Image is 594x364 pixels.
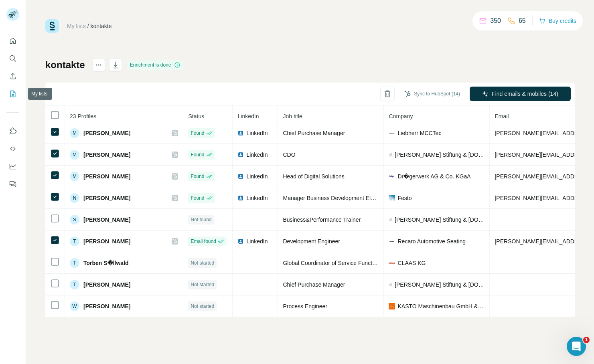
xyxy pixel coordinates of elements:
div: S [70,215,79,224]
span: [PERSON_NAME] [83,216,130,224]
span: Not started [191,259,214,267]
div: M [70,128,79,138]
span: [PERSON_NAME] [83,302,130,310]
span: Process Engineer [283,303,327,309]
img: company-logo [389,195,395,201]
button: Use Surfe API [6,142,19,156]
span: [PERSON_NAME] [83,281,130,289]
img: company-logo [389,173,395,180]
span: [PERSON_NAME] Stiftung & [DOMAIN_NAME] [PERSON_NAME] [395,151,485,159]
span: LinkedIn [246,194,268,202]
a: My lists [67,23,86,29]
img: LinkedIn logo [237,173,244,180]
img: company-logo [389,260,395,266]
div: N [70,193,79,203]
button: Sync to HubSpot (14) [399,88,466,100]
span: Email [495,113,509,119]
span: [PERSON_NAME] [83,172,130,180]
span: Torben S�llwald [83,259,129,267]
img: LinkedIn logo [237,238,244,245]
img: LinkedIn logo [237,152,244,158]
span: 1 [583,337,590,343]
img: company-logo [389,238,395,245]
span: Business&Performance Trainer [283,216,361,223]
img: company-logo [389,130,395,136]
button: Quick start [6,34,19,48]
span: Found [191,151,204,158]
button: Use Surfe on LinkedIn [6,124,19,138]
img: LinkedIn logo [237,195,244,201]
button: Find emails & mobiles (14) [470,87,571,101]
span: [PERSON_NAME] [83,237,130,245]
span: LinkedIn [246,151,268,159]
button: Buy credits [539,15,576,26]
button: Dashboard [6,159,19,174]
p: 350 [490,16,501,26]
span: [PERSON_NAME] [83,129,130,137]
div: T [70,237,79,246]
span: Status [188,113,204,119]
span: CLAAS KG [397,259,426,267]
div: W [70,301,79,311]
span: Head of Digital Solutions [283,173,344,180]
span: Global Coordinator of Service Function Material Flow Technologies [283,260,449,266]
img: Surfe Logo [45,19,59,33]
span: Find emails & mobiles (14) [492,90,558,98]
span: Found [191,129,204,137]
span: Email found [191,238,216,245]
iframe: Intercom live chat [567,337,586,356]
button: Feedback [6,177,19,191]
span: Found [191,194,204,202]
span: Chief Purchase Manager [283,281,345,288]
li: / [87,22,89,30]
h1: kontakte [45,59,85,71]
span: Not started [191,281,214,288]
span: Not found [191,216,211,223]
span: CDO [283,152,295,158]
div: M [70,150,79,160]
div: kontakte [91,22,112,30]
span: [PERSON_NAME] [83,151,130,159]
span: Not started [191,303,214,310]
span: LinkedIn [246,129,268,137]
span: Development Engineer [283,238,340,245]
span: Festo [397,194,412,202]
span: Job title [283,113,302,119]
span: LinkedIn [237,113,259,119]
span: 23 Profiles [70,113,96,119]
span: [PERSON_NAME] Stiftung & [DOMAIN_NAME] [PERSON_NAME] [395,281,485,289]
span: LinkedIn [246,237,268,245]
div: T [70,258,79,268]
span: Company [389,113,413,119]
img: company-logo [389,303,395,309]
span: Dr�gerwerk AG & Co. KGaA [397,172,470,180]
span: [PERSON_NAME] [83,194,130,202]
button: My lists [6,87,19,101]
span: LinkedIn [246,172,268,180]
button: Search [6,51,19,66]
span: Manager Business Development Electric Automation [283,195,414,201]
span: Liebherr MCCTec [397,129,441,137]
button: Enrich CSV [6,69,19,83]
span: Found [191,173,204,180]
div: T [70,280,79,289]
div: Enrichment is done [128,60,183,70]
p: 65 [519,16,526,26]
div: M [70,172,79,181]
img: LinkedIn logo [237,130,244,136]
span: [PERSON_NAME] Stiftung & [DOMAIN_NAME] [PERSON_NAME] [395,216,485,224]
span: Recaro Automotive Seating [397,237,466,245]
span: KASTO Maschinenbau GmbH & Co. KG [397,302,485,310]
span: Chief Purchase Manager [283,130,345,136]
button: actions [92,59,105,71]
